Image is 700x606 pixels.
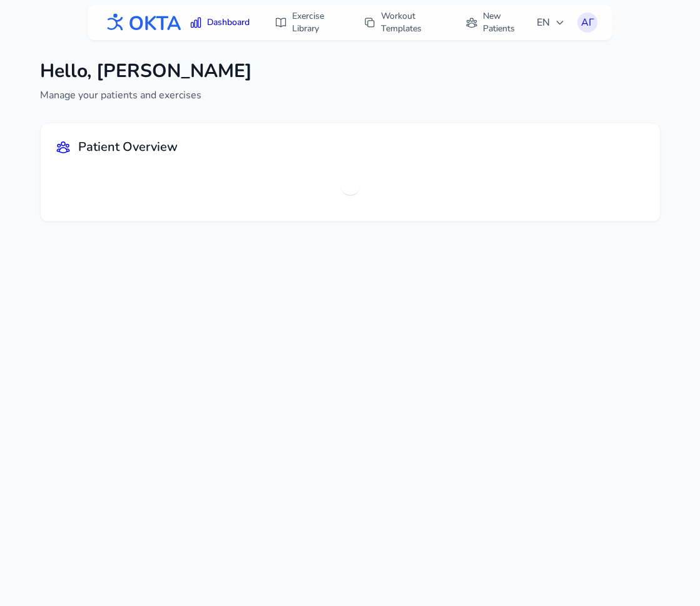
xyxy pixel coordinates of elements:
[40,88,252,103] p: Manage your patients and exercises
[458,5,530,40] a: New Patients
[182,11,257,34] a: Dashboard
[103,8,182,37] img: OKTA logo
[78,138,178,156] h2: Patient Overview
[529,10,572,35] button: EN
[577,13,597,33] button: АГ
[40,60,252,83] h1: Hello, [PERSON_NAME]
[267,5,346,40] a: Exercise Library
[537,15,565,30] span: EN
[356,5,448,40] a: Workout Templates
